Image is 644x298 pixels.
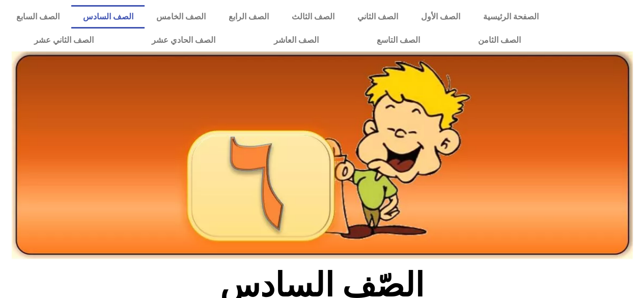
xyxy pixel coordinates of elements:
[471,5,550,29] a: الصفحة الرئيسية
[123,29,244,52] a: الصف الحادي عشر
[5,29,123,52] a: الصف الثاني عشر
[409,5,471,29] a: الصف الأول
[217,5,280,29] a: الصف الرابع
[245,29,348,52] a: الصف العاشر
[5,5,71,29] a: الصف السابع
[145,5,217,29] a: الصف الخامس
[449,29,550,52] a: الصف الثامن
[71,5,145,29] a: الصف السادس
[280,5,346,29] a: الصف الثالث
[348,29,449,52] a: الصف التاسع
[346,5,409,29] a: الصف الثاني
